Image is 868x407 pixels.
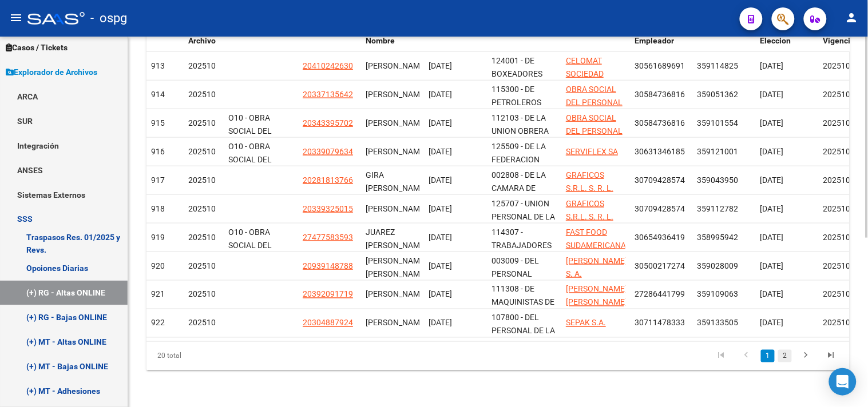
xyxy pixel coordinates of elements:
span: [DATE] [760,118,784,127]
span: 913 [151,61,165,70]
span: 918 [151,204,165,213]
datatable-header-cell: Apellido y Nombre [361,15,424,66]
span: [PERSON_NAME] [PERSON_NAME] [366,256,427,278]
span: 002808 - DE LA CAMARA DE EMPRESARIOS DE AGENCIAS DE REMISES DE [GEOGRAPHIC_DATA] [492,170,569,245]
span: 20939148788 [303,261,353,270]
span: 20304887924 [303,318,353,328]
span: 27286441799 [635,290,685,299]
span: 30631346185 [635,147,685,156]
span: 202510 [823,118,851,127]
span: 30561689691 [635,61,685,70]
span: 20337135642 [303,90,353,99]
span: Explorador de Archivos [6,66,97,78]
div: [DATE] [429,317,482,330]
div: [DATE] [429,202,482,216]
span: [PERSON_NAME] [366,204,427,213]
span: 202510 [823,233,851,242]
li: page 2 [776,346,794,366]
a: go to next page [795,350,817,362]
span: 20410242630 [303,61,353,70]
span: [DATE] [760,261,784,270]
span: [DATE] [760,90,784,99]
span: [DATE] [760,233,784,242]
span: 107800 - DEL PERSONAL DE LA INDUSTRIA DEL FIBROCEMENTO [492,313,555,361]
datatable-header-cell: Gerenciador [224,15,298,66]
span: 359028009 [697,261,739,270]
span: 125707 - UNION PERSONAL DE LA UNION DEL PERSONAL CIVIL DE LA NACION [492,199,555,260]
span: 114307 - TRABAJADORES PASTELEROS CONFITEROS PIZZEROS HELADEROS Y ALFAJOREROS DE LA [GEOGRAPHIC_DATA] [492,228,569,341]
span: 30709428574 [635,175,685,185]
span: [DATE] [760,204,784,213]
span: [PERSON_NAME] [366,118,427,127]
span: [DATE] [760,61,784,70]
span: [PERSON_NAME] [366,318,427,328]
span: GIRA [PERSON_NAME] [366,170,427,193]
span: JUAREZ [PERSON_NAME] [366,228,427,250]
span: 30584736816 [635,90,685,99]
span: [DATE] [760,175,784,185]
a: go to last page [821,350,842,362]
span: 202510 [188,90,216,99]
li: page 1 [759,346,776,366]
div: [DATE] [429,59,482,73]
a: go to first page [711,350,732,362]
datatable-header-cell: Empleador [561,15,630,66]
span: 202510 [188,147,216,156]
span: 124001 - DE BOXEADORES AGREMIADOS DE LA [GEOGRAPHIC_DATA] [492,56,569,117]
span: 125509 - DE LA FEDERACION ARGENTINA DEL TRABAJADOR DE LAS UNIVERSIDADES NACIONALES [492,142,554,229]
span: Casos / Tickets [6,41,68,54]
datatable-header-cell: ID [146,15,184,66]
span: 202510 [188,118,216,127]
span: 914 [151,90,165,99]
span: 30709428574 [635,204,685,213]
span: OBRA SOCIAL DEL PERSONAL GRAFI [566,85,623,120]
span: FAST FOOD SUDAMERICANA S A [566,228,626,263]
span: 359114825 [697,61,739,70]
span: 917 [151,175,165,185]
span: 202510 [823,261,851,270]
div: 20 total [146,342,285,370]
span: 921 [151,290,165,299]
span: 359109063 [697,290,739,299]
span: [PERSON_NAME] [366,90,427,99]
span: 916 [151,147,165,156]
datatable-header-cell: OS Origen [487,15,561,66]
div: Open Intercom Messenger [829,368,857,396]
span: GRAFICOS S.R.L. S. R. L. [566,170,613,193]
span: 920 [151,261,165,270]
datatable-header-cell: Fecha Eleccion [756,15,819,66]
div: [DATE] [429,88,482,101]
a: 1 [761,350,775,362]
span: 20392091719 [303,290,353,299]
span: 202510 [188,261,216,270]
span: 202510 [823,290,851,299]
span: 359112782 [697,204,739,213]
span: 202510 [188,318,216,328]
div: [DATE] [429,174,482,187]
span: 359043950 [697,175,739,185]
span: 202510 [188,61,216,70]
span: 30654936419 [635,233,685,242]
span: 359101554 [697,118,739,127]
span: [PERSON_NAME] [366,290,427,299]
span: SEPAK S.A. [566,318,606,328]
span: 202510 [188,175,216,185]
a: go to previous page [736,350,758,362]
span: 30500217274 [635,261,685,270]
datatable-header-cell: CUIL [298,15,361,66]
span: SERVIFLEX SA [566,147,618,156]
span: 359121001 [697,147,739,156]
datatable-header-cell: # Traspaso [693,15,756,66]
span: CELOMAT SOCIEDAD ANONIMA [566,56,604,91]
div: [DATE] [429,231,482,244]
datatable-header-cell: Alta [424,15,487,66]
span: 115300 - DE PETROLEROS [492,85,541,107]
span: 003009 - DEL PERSONAL ASOCIADO A ASOCIACION MUTUAL SANCOR [492,256,556,317]
span: [PERSON_NAME] [PERSON_NAME] [566,285,627,307]
span: GRAFICOS S.R.L. S. R. L. [566,199,613,221]
span: 359133505 [697,318,739,328]
span: 112103 - DE LA UNION OBRERA METALURGICA DE LA [GEOGRAPHIC_DATA] [492,113,569,174]
span: 202510 [188,204,216,213]
span: 915 [151,118,165,127]
span: 202510 [823,90,851,99]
